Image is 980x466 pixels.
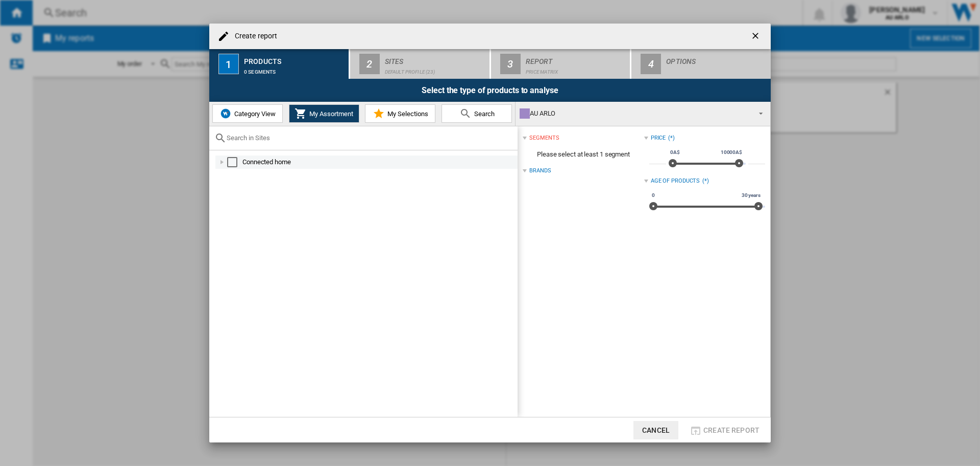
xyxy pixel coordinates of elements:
[687,421,763,439] button: Create report
[472,110,495,118] span: Search
[703,426,759,434] span: Create report
[227,134,512,142] input: Search in Sites
[442,104,512,123] button: Search
[307,110,353,118] span: My Assortment
[500,54,521,74] div: 3
[232,110,276,118] span: Category View
[365,104,435,123] button: My Selections
[740,191,762,199] span: 30 years
[650,191,656,199] span: 0
[526,64,626,75] div: Price Matrix
[746,26,767,47] button: getI18NText('BUTTONS.CLOSE_DIALOG')
[719,148,744,157] span: 10000A$
[218,54,239,74] div: 1
[520,106,750,121] div: AU ARLO
[227,157,242,167] md-checkbox: Select
[526,53,626,64] div: Report
[651,177,700,185] div: Age of products
[350,49,491,79] button: 2 Sites Default profile (23)
[491,49,631,79] button: 3 Report Price Matrix
[209,79,771,102] div: Select the type of products to analyse
[244,53,345,64] div: Products
[219,107,232,120] img: wiser-icon-blue.png
[651,134,666,142] div: Price
[666,53,767,64] div: Options
[244,64,345,75] div: 0 segments
[669,148,681,157] span: 0A$
[289,104,359,123] button: My Assortment
[385,64,485,75] div: Default profile (23)
[385,53,485,64] div: Sites
[209,49,350,79] button: 1 Products 0 segments
[633,421,678,439] button: Cancel
[359,54,380,74] div: 2
[641,54,661,74] div: 4
[523,145,644,164] span: Please select at least 1 segment
[529,167,551,175] div: Brands
[529,134,559,142] div: segments
[212,104,283,123] button: Category View
[750,31,763,43] ng-md-icon: getI18NText('BUTTONS.CLOSE_DIALOG')
[631,49,771,79] button: 4 Options
[385,110,428,118] span: My Selections
[242,157,516,167] div: Connected home
[230,31,277,41] h4: Create report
